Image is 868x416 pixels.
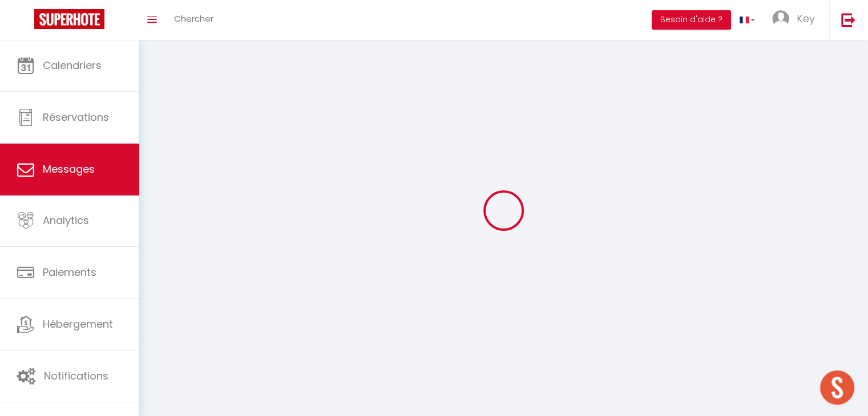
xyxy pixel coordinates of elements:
span: Analytics [43,213,89,227]
span: Key [797,11,815,26]
img: logout [841,13,855,27]
span: Messages [43,162,95,176]
img: Super Booking [34,9,104,29]
span: Hébergement [43,317,113,331]
div: Open chat [820,370,854,405]
span: Calendriers [43,58,102,72]
span: Chercher [174,13,213,25]
img: ... [772,10,789,27]
span: Paiements [43,265,96,279]
button: Besoin d'aide ? [652,10,731,30]
span: Notifications [44,369,108,383]
span: Réservations [43,110,109,124]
